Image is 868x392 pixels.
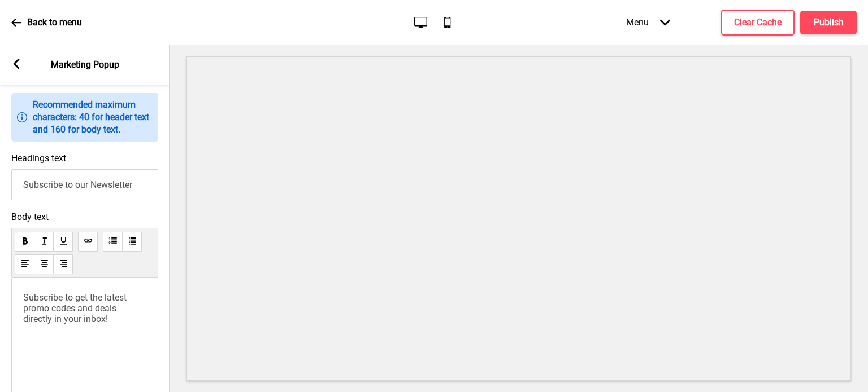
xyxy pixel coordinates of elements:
[721,10,795,36] button: Clear Cache
[78,232,98,252] button: link
[734,16,782,29] h4: Clear Cache
[15,232,34,252] button: bold
[34,254,54,274] button: alignCenter
[34,232,54,252] button: italic
[53,232,73,252] button: underline
[53,254,73,274] button: alignRight
[15,254,34,274] button: alignLeft
[11,212,158,222] span: Body text
[800,11,857,34] button: Publish
[51,59,119,71] p: Marketing Popup
[814,16,844,29] h4: Publish
[23,292,129,324] span: Subscribe to get the latest promo codes and deals directly in your inbox!
[11,153,66,164] label: Headings text
[103,232,123,252] button: orderedList
[33,99,153,136] p: Recommended maximum characters: 40 for header text and 160 for body text.
[27,16,82,29] p: Back to menu
[122,232,142,252] button: unorderedList
[11,7,82,38] a: Back to menu
[615,6,682,39] div: Menu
